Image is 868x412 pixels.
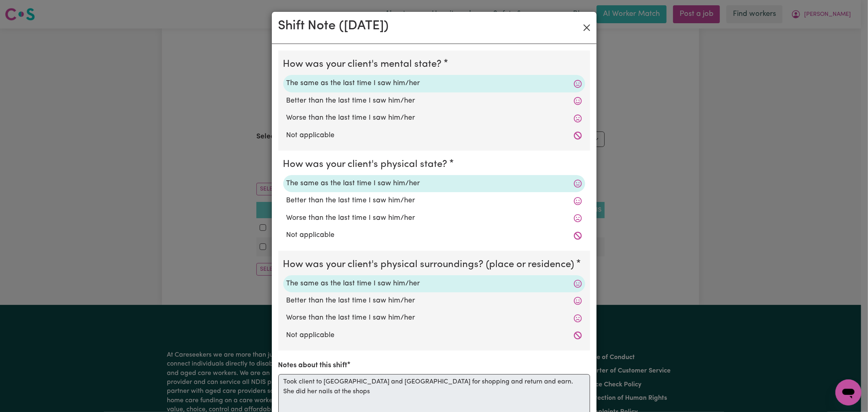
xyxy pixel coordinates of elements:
[278,360,348,371] label: Notes about this shift
[580,21,593,34] button: Close
[286,330,582,341] label: Not applicable
[286,78,582,89] label: The same as the last time I saw him/her
[286,278,582,289] label: The same as the last time I saw him/her
[283,157,451,172] legend: How was your client's physical state?
[286,130,582,141] label: Not applicable
[286,96,582,106] label: Better than the last time I saw him/her
[835,379,861,405] iframe: Button to launch messaging window
[283,257,578,272] legend: How was your client's physical surroundings? (place or residence)
[286,195,582,206] label: Better than the last time I saw him/her
[286,213,582,224] label: Worse than the last time I saw him/her
[286,230,582,241] label: Not applicable
[286,178,582,189] label: The same as the last time I saw him/her
[283,57,445,72] legend: How was your client's mental state?
[278,18,389,34] h2: Shift Note ( [DATE] )
[286,296,582,306] label: Better than the last time I saw him/her
[286,313,582,323] label: Worse than the last time I saw him/her
[286,113,582,123] label: Worse than the last time I saw him/her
